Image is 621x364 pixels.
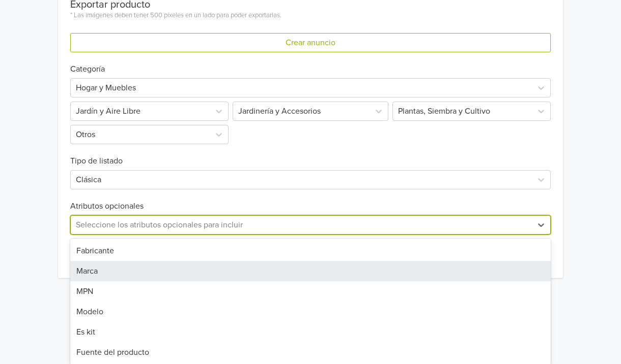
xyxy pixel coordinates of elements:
[70,261,551,281] div: Marca
[70,241,551,261] div: Fabricante
[70,281,551,302] div: MPN
[70,33,551,52] button: Crear anuncio
[70,342,551,362] div: Fuente del producto
[70,202,551,211] h6: Atributos opcionales
[70,322,551,342] div: Es kit
[70,302,551,322] div: Modelo
[70,144,551,166] h6: Tipo de listado
[70,52,551,74] h6: Categoría
[70,11,281,21] div: * Las imágenes deben tener 500 píxeles en un lado para poder exportarlas.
